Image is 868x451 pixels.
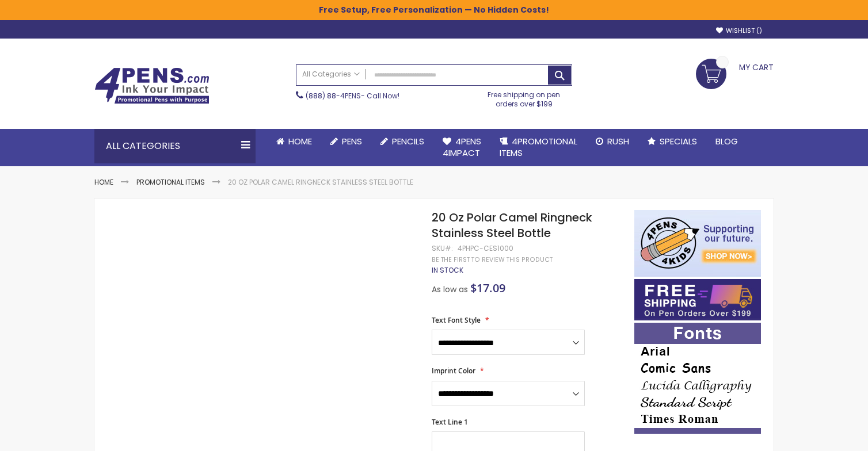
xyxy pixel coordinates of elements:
div: Free shipping on pen orders over $199 [476,86,573,109]
span: 4Pens 4impact [443,135,481,159]
span: Rush [607,135,629,147]
a: Wishlist [716,26,762,35]
a: Pencils [371,129,433,154]
div: Availability [432,266,463,275]
span: Home [288,135,312,147]
span: 20 Oz Polar Camel Ringneck Stainless Steel Bottle [432,209,592,241]
a: Home [94,177,113,187]
span: Text Line 1 [432,417,468,427]
span: $17.09 [470,280,505,296]
a: Promotional Items [136,177,205,187]
span: - Call Now! [306,91,399,101]
span: Text Font Style [432,315,481,325]
span: Pens [342,135,362,147]
a: Rush [587,129,638,154]
span: 4PROMOTIONAL ITEMS [500,135,577,159]
strong: SKU [432,243,453,253]
a: (888) 88-4PENS [306,91,361,101]
a: 4PROMOTIONALITEMS [490,129,587,166]
a: Pens [321,129,371,154]
img: 4Pens Custom Pens and Promotional Products [94,67,210,104]
a: 4Pens4impact [433,129,490,166]
span: Specials [660,135,697,147]
img: font-personalization-examples [634,323,761,434]
span: Blog [715,135,738,147]
a: Home [267,129,321,154]
span: Pencils [392,135,424,147]
div: All Categories [94,129,256,163]
a: Specials [638,129,706,154]
a: Be the first to review this product [432,255,553,264]
span: In stock [432,265,463,275]
a: Blog [706,129,747,154]
span: All Categories [302,70,360,79]
span: Imprint Color [432,366,475,376]
img: 4pens 4 kids [634,210,761,277]
div: 4PHPC-CES1000 [458,244,513,253]
li: 20 Oz Polar Camel Ringneck Stainless Steel Bottle [228,178,413,187]
img: Free shipping on orders over $199 [634,279,761,320]
a: All Categories [296,65,366,84]
span: As low as [432,284,468,295]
